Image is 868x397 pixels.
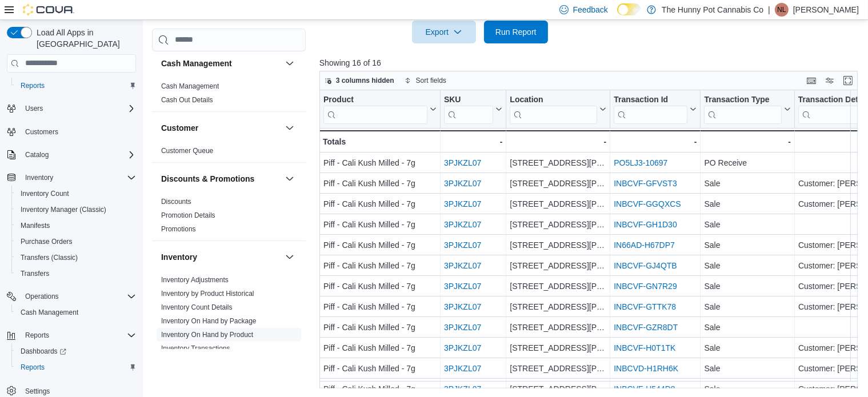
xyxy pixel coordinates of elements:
span: Inventory Manager (Classic) [21,205,106,214]
span: Catalog [21,148,136,162]
div: Transaction Id [614,94,687,105]
span: Inventory Count [16,187,136,200]
span: Inventory [21,171,136,185]
h3: Customer [161,122,198,134]
div: PO Receive [704,156,790,170]
div: Piff - Cali Kush Milled - 7g [323,362,437,375]
span: Purchase Orders [16,235,136,248]
div: Location [510,94,597,105]
div: Product [323,94,427,105]
button: Inventory [2,170,141,186]
span: Operations [25,292,59,301]
span: Reports [16,79,136,93]
h3: Discounts & Promotions [161,173,254,185]
a: 3PJKZL07 [444,282,481,291]
button: Display options [823,74,837,87]
a: INBCVF-GN7R29 [614,282,677,291]
a: INBCVF-GTTK78 [614,302,676,311]
div: Totals [323,135,437,149]
div: [STREET_ADDRESS][PERSON_NAME] [510,279,606,293]
div: Cash Management [152,79,306,111]
a: Inventory Transactions [161,344,230,352]
div: Piff - Cali Kush Milled - 7g [323,259,437,272]
span: Settings [25,387,50,396]
div: Sale [704,177,790,190]
a: Discounts [161,198,191,206]
a: INBCVF-GJ4QTB [614,261,677,270]
button: Keyboard shortcuts [805,74,818,87]
span: Users [21,102,136,115]
button: Customer [283,121,297,135]
span: Promotion Details [161,211,215,220]
p: | [768,3,770,17]
a: 3PJKZL07 [444,199,481,208]
div: Sale [704,362,790,375]
span: Cash Out Details [161,95,213,105]
a: Transfers (Classic) [16,251,82,264]
button: Reports [21,328,54,342]
div: Piff - Cali Kush Milled - 7g [323,218,437,231]
a: Inventory On Hand by Product [161,331,253,339]
a: 3PJKZL07 [444,158,481,167]
a: 3PJKZL07 [444,364,481,373]
div: [STREET_ADDRESS][PERSON_NAME] [510,197,606,211]
a: 3PJKZL07 [444,323,481,332]
div: - [444,135,502,149]
a: 3PJKZL07 [444,261,481,270]
div: Sale [704,320,790,334]
a: INBCVF-GZR8DT [614,323,678,332]
span: Sort fields [416,76,446,85]
div: Piff - Cali Kush Milled - 7g [323,382,437,396]
img: Cova [23,4,74,15]
button: Discounts & Promotions [283,172,297,186]
span: Inventory Transactions [161,344,230,353]
h3: Inventory [161,251,197,263]
span: Run Report [495,26,537,38]
span: Cash Management [16,306,136,319]
button: Inventory [283,250,297,264]
h3: Cash Management [161,58,232,69]
div: Piff - Cali Kush Milled - 7g [323,177,437,190]
span: Inventory On Hand by Product [161,330,253,339]
div: [STREET_ADDRESS][PERSON_NAME] [510,362,606,375]
a: Inventory Adjustments [161,276,229,284]
a: INBCVF-GFVST3 [614,179,677,188]
a: Inventory by Product Historical [161,290,254,298]
button: Reports [2,327,141,343]
a: Reports [16,79,49,93]
a: INBCVF-H544D8 [614,384,675,394]
button: Operations [2,288,141,304]
a: Inventory On Hand by Package [161,317,257,325]
button: Sort fields [400,74,451,87]
span: Users [25,104,43,113]
div: Piff - Cali Kush Milled - 7g [323,156,437,170]
span: Dashboards [21,347,66,356]
p: [PERSON_NAME] [793,3,859,17]
span: Transfers [21,269,49,278]
button: Transfers (Classic) [11,250,141,266]
div: Sale [704,382,790,396]
div: Transaction Type [704,94,781,105]
a: Cash Management [16,306,83,319]
span: Reports [25,331,49,340]
a: 3PJKZL07 [444,302,481,311]
input: Dark Mode [617,3,641,15]
a: Reports [16,360,49,374]
button: Location [510,94,606,123]
span: Export [419,21,469,43]
span: Dashboards [16,344,136,358]
span: Operations [21,290,136,303]
a: Manifests [16,219,54,232]
span: Customer Queue [161,146,213,155]
span: Inventory On Hand by Package [161,316,257,326]
button: SKU [444,94,502,123]
a: 3PJKZL07 [444,179,481,188]
a: INBCVD-H1RH6K [614,364,678,373]
a: Customer Queue [161,147,213,155]
a: IN66AD-H67DP7 [614,240,675,250]
span: Cash Management [161,82,219,91]
div: Transaction Type [704,94,781,123]
p: The Hunny Pot Cannabis Co [662,3,763,17]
